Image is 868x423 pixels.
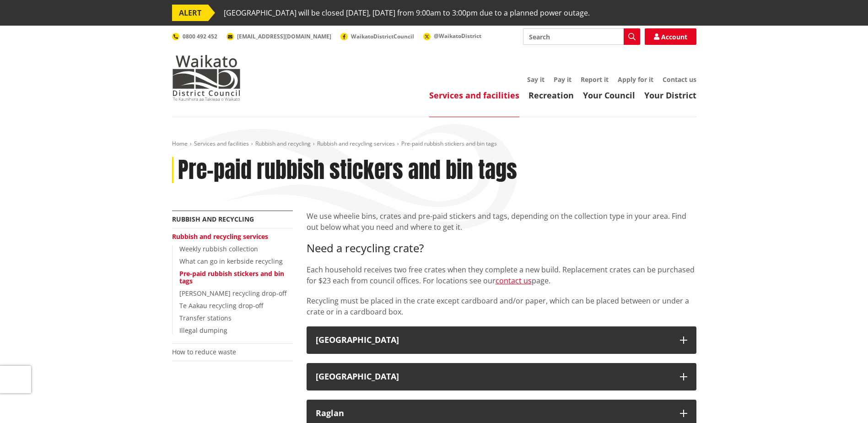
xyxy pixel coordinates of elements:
[340,33,414,40] a: WaikatoDistrictCouncil
[237,33,331,40] span: [EMAIL_ADDRESS][DOMAIN_NAME]
[172,140,188,147] a: Home
[307,264,696,286] p: Each household receives two free crates when they complete a new build. Replacement crates can be...
[172,232,268,241] a: Rubbish and recycling services
[307,363,696,390] button: [GEOGRAPHIC_DATA]
[226,33,331,40] a: [EMAIL_ADDRESS][DOMAIN_NAME]
[307,211,696,233] p: We use wheelie bins, crates and pre-paid stickers and tags, depending on the collection type in y...
[429,90,519,101] a: Services and facilities
[179,314,232,322] a: Transfer stations
[172,215,254,223] a: Rubbish and recycling
[645,28,696,45] a: Account
[172,33,217,40] a: 0800 492 452
[663,75,696,84] a: Contact us
[179,289,286,298] a: [PERSON_NAME] recycling drop-off
[581,75,609,84] a: Report it
[401,140,497,147] span: Pre-paid rubbish stickers and bin tags
[307,295,696,317] p: Recycling must be placed in the crate except cardboard and/or paper, which can be placed between ...
[179,301,263,310] a: Te Aakau recycling drop-off
[423,32,481,40] a: @WaikatoDistrict
[194,140,249,147] a: Services and facilities
[528,90,574,101] a: Recreation
[255,140,311,147] a: Rubbish and recycling
[554,75,571,84] a: Pay it
[179,244,258,253] a: Weekly rubbish collection
[434,32,481,40] span: @WaikatoDistrict
[172,347,236,356] a: How to reduce waste
[316,372,671,381] div: [GEOGRAPHIC_DATA]
[316,336,671,345] div: [GEOGRAPHIC_DATA]
[496,276,532,286] a: contact us
[644,90,696,101] a: Your District
[172,5,208,21] span: ALERT
[178,157,517,184] h1: Pre-paid rubbish stickers and bin tags
[172,140,696,148] nav: breadcrumb
[179,269,284,286] a: Pre-paid rubbish stickers and bin tags
[179,326,227,335] a: Illegal dumping
[583,90,635,101] a: Your Council
[183,33,217,40] span: 0800 492 452
[618,75,653,84] a: Apply for it
[307,242,696,255] h3: Need a recycling crate?
[317,140,395,147] a: Rubbish and recycling services
[172,55,241,101] img: Waikato District Council - Te Kaunihera aa Takiwaa o Waikato
[316,409,671,418] div: Raglan
[527,75,545,84] a: Say it
[179,257,283,266] a: What can go in kerbside recycling
[224,5,590,21] span: [GEOGRAPHIC_DATA] will be closed [DATE], [DATE] from 9:00am to 3:00pm due to a planned power outage.
[351,33,414,40] span: WaikatoDistrictCouncil
[523,28,640,45] input: Search input
[307,326,696,354] button: [GEOGRAPHIC_DATA]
